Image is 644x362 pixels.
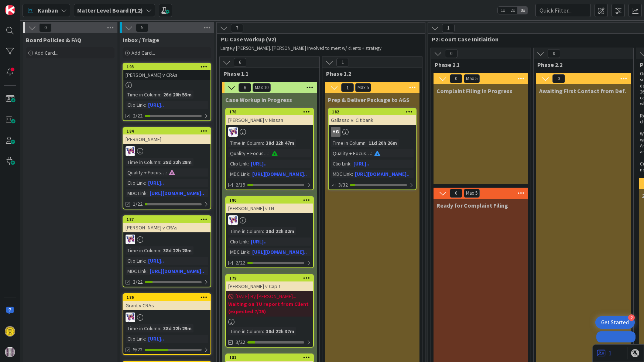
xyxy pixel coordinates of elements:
a: [URL].. [148,335,164,342]
span: Awaiting First Contact from Def. [539,87,626,95]
div: 38d 22h 29m [161,324,193,332]
a: [URL].. [353,160,369,167]
span: Prep & Deliver Package to AGS [328,96,410,103]
span: : [263,227,264,235]
div: HG [331,127,340,137]
span: 0 [450,189,462,198]
span: 1 [442,24,455,33]
div: [PERSON_NAME] v CRAs [123,223,210,232]
span: : [248,160,249,168]
span: Kanban [38,6,58,15]
div: 11d 20h 26m [367,139,399,147]
b: Matter Level Board (FL2) [77,7,143,14]
div: Time in Column [126,90,160,99]
span: : [160,158,161,166]
span: 6 [234,58,246,67]
div: Gallasso v. Citibank [329,115,416,125]
span: 0 [552,74,565,83]
img: DB [228,127,238,137]
span: Phase 1.2 [326,70,413,77]
div: Get Started [601,319,629,326]
b: Waiting on TU report from Client (expected 7/25) [228,300,311,315]
div: DB [226,215,313,225]
span: 2x [508,7,518,14]
div: Time in Column [228,327,263,335]
span: : [145,257,146,265]
span: 2/22 [133,112,143,120]
span: : [249,248,250,256]
div: 38d 22h 28m [161,246,193,255]
div: Clio Link [228,238,248,246]
div: DB [123,313,210,322]
div: Clio Link [331,160,350,168]
span: Phase 1.1 [223,70,310,77]
span: Case Workup in Progress [225,96,292,103]
a: [URL][DOMAIN_NAME].. [355,171,410,177]
a: [URL][DOMAIN_NAME].. [150,268,204,274]
a: 187[PERSON_NAME] v CRAsDBTime in Column:38d 22h 28mClio Link:[URL]..MDC Link:[URL][DOMAIN_NAME]..... [123,215,211,287]
span: 3x [518,7,528,14]
span: 6 [239,83,251,92]
span: : [249,170,250,178]
div: Clio Link [126,335,145,343]
div: MDC Link [126,189,147,197]
a: 179[PERSON_NAME] v Cap 1[DATE] By [PERSON_NAME]...Waiting on TU report from Client (expected 7/25... [225,274,314,348]
div: 38d 22h 32m [264,227,296,235]
div: MDC Link [228,248,249,256]
div: 182 [332,109,416,115]
span: Board Policies & FAQ [26,36,81,44]
div: 193 [127,64,210,69]
div: [PERSON_NAME] v LN [226,204,313,213]
div: 180 [229,198,313,203]
span: : [160,324,161,332]
div: Time in Column [228,227,263,235]
span: 2/22 [236,259,245,267]
div: 180 [226,197,313,204]
div: Clio Link [228,160,248,168]
div: Clio Link [126,101,145,109]
span: 0 [445,49,458,58]
div: 187[PERSON_NAME] v CRAs [123,216,210,232]
div: 26d 20h 53m [161,90,193,99]
span: 0 [39,23,52,32]
div: 178 [229,109,313,115]
div: Max 5 [466,77,477,81]
div: DB [123,146,210,156]
a: [URL].. [251,160,267,167]
span: : [147,267,148,275]
a: [URL].. [251,238,267,245]
span: 3/32 [338,181,348,189]
span: : [145,335,146,343]
span: : [248,238,249,246]
div: 186Grant v CRAs [123,294,210,310]
img: TG [5,326,15,337]
img: DB [126,313,135,322]
a: 1 [597,349,612,358]
a: [URL][DOMAIN_NAME].. [150,190,204,197]
p: Largely [PERSON_NAME]. [PERSON_NAME] involved to meet w/ clients + strategy [220,45,405,51]
span: : [160,90,161,99]
span: : [145,101,146,109]
span: 1 [341,83,354,92]
div: 178[PERSON_NAME] v Nissan [226,109,313,125]
div: 180[PERSON_NAME] v LN [226,197,313,213]
div: 178 [226,109,313,115]
span: 1 [336,58,349,67]
span: P1: Case Workup (V2) [220,35,416,43]
div: 187 [123,216,210,223]
span: : [145,179,146,187]
span: Add Card... [35,49,58,56]
div: Quality + Focus Level [331,149,371,157]
span: 7 [231,24,243,33]
div: 186 [123,294,210,301]
img: DB [126,146,135,156]
div: 184 [123,128,210,134]
div: 2 [628,314,635,321]
div: Clio Link [126,257,145,265]
a: [URL].. [148,180,164,186]
div: [PERSON_NAME] v Nissan [226,115,313,125]
div: Max 5 [466,191,477,195]
a: 178[PERSON_NAME] v NissanDBTime in Column:38d 22h 47mQuality + Focus Level:Clio Link:[URL]..MDC L... [225,108,314,190]
span: 3/22 [133,278,143,286]
span: 1x [498,7,508,14]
